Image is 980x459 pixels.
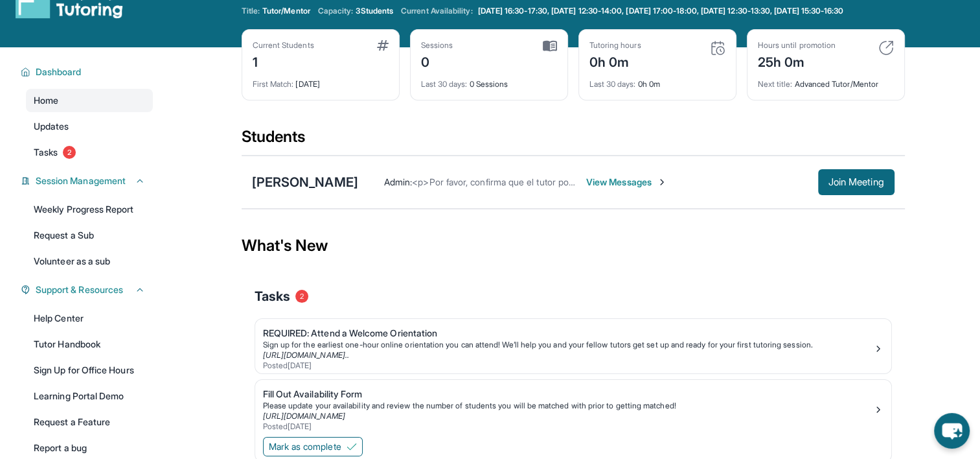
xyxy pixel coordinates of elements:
a: Home [26,89,153,112]
span: Session Management [36,174,126,187]
img: card [878,40,894,56]
a: Learning Portal Demo [26,384,153,408]
span: Admin : [384,176,412,187]
a: Tutor Handbook [26,333,153,356]
div: 25h 0m [758,51,836,71]
a: Weekly Progress Report [26,198,153,221]
div: Tutoring hours [589,40,641,51]
img: card [710,40,725,56]
button: Support & Resources [30,283,145,296]
a: Sign Up for Office Hours [26,359,153,382]
button: Dashboard [30,65,145,78]
div: Fill Out Availability Form [263,388,873,401]
span: <p>Por favor, confirma que el tutor podrá asistir a tu primera hora de reunión asignada antes de ... [412,176,891,187]
span: Current Availability: [401,6,472,16]
img: Chevron-Right [657,177,667,187]
div: Please update your availability and review the number of students you will be matched with prior ... [263,401,873,411]
div: Students [242,126,905,155]
img: card [377,40,389,51]
a: Updates [26,115,153,138]
div: [PERSON_NAME] [252,173,358,191]
span: Tasks [255,287,290,305]
div: 0 [421,51,453,71]
span: Capacity: [318,6,354,16]
span: Join Meeting [828,178,884,186]
span: Tutor/Mentor [262,6,310,16]
div: Sessions [421,40,453,51]
a: Help Center [26,307,153,330]
div: [DATE] [253,71,389,89]
a: Request a Sub [26,224,153,247]
div: REQUIRED: Attend a Welcome Orientation [263,327,873,340]
div: 0 Sessions [421,71,557,89]
span: Title: [242,6,260,16]
div: 0h 0m [589,51,641,71]
div: Posted [DATE] [263,421,873,432]
span: Dashboard [36,65,82,78]
div: Hours until promotion [758,40,836,51]
a: Fill Out Availability FormPlease update your availability and review the number of students you w... [255,380,891,434]
div: What's New [242,217,905,274]
div: 0h 0m [589,71,725,89]
a: [URL][DOMAIN_NAME].. [263,350,349,360]
span: Mark as complete [269,440,341,453]
span: View Messages [586,176,667,189]
span: Support & Resources [36,283,123,296]
a: Tasks2 [26,141,153,164]
span: Home [34,94,58,107]
button: Session Management [30,174,145,187]
span: Last 30 days : [589,79,636,89]
a: Request a Feature [26,410,153,434]
span: Tasks [34,146,58,159]
div: Sign up for the earliest one-hour online orientation you can attend! We’ll help you and your fell... [263,340,873,350]
a: [DATE] 16:30-17:30, [DATE] 12:30-14:00, [DATE] 17:00-18:00, [DATE] 12:30-13:30, [DATE] 15:30-16:30 [475,6,847,16]
button: Mark as complete [263,437,363,456]
img: Mark as complete [347,441,357,452]
div: Posted [DATE] [263,360,873,371]
a: Volunteer as a sub [26,250,153,273]
span: Next title : [758,79,793,89]
a: REQUIRED: Attend a Welcome OrientationSign up for the earliest one-hour online orientation you ca... [255,319,891,373]
span: First Match : [253,79,294,89]
span: Updates [34,120,69,133]
span: [DATE] 16:30-17:30, [DATE] 12:30-14:00, [DATE] 17:00-18:00, [DATE] 12:30-13:30, [DATE] 15:30-16:30 [478,6,844,16]
span: 2 [295,290,308,303]
button: chat-button [934,413,970,449]
div: 1 [253,51,314,71]
div: Current Students [253,40,314,51]
a: [URL][DOMAIN_NAME] [263,411,345,421]
img: card [543,40,557,52]
span: 3 Students [356,6,393,16]
span: 2 [63,146,76,159]
div: Advanced Tutor/Mentor [758,71,894,89]
button: Join Meeting [818,169,895,195]
span: Last 30 days : [421,79,468,89]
